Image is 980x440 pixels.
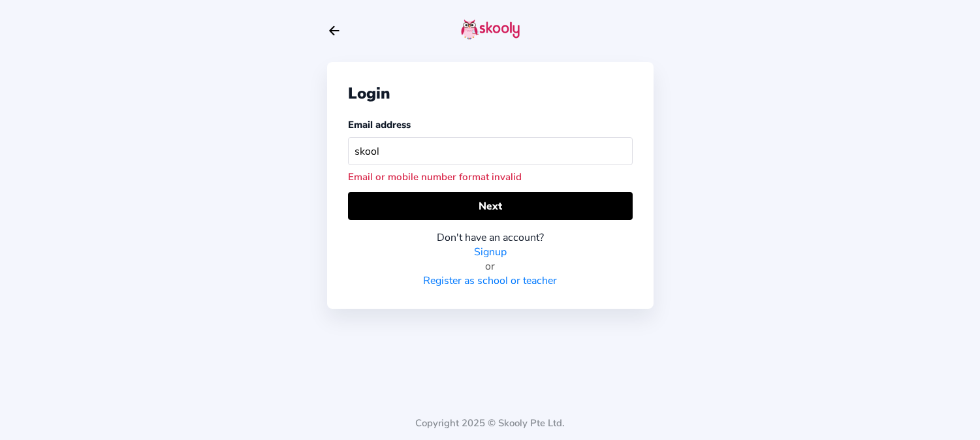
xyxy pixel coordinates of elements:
[348,170,633,183] div: Email or mobile number format invalid
[474,245,507,259] a: Signup
[348,83,633,104] div: Login
[461,19,520,40] img: skooly-logo.png
[423,274,557,288] a: Register as school or teacher
[327,24,341,38] button: arrow back outline
[348,192,633,220] button: Next
[348,137,633,165] input: Your email address
[348,230,633,245] div: Don't have an account?
[348,259,633,274] div: or
[348,118,411,131] label: Email address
